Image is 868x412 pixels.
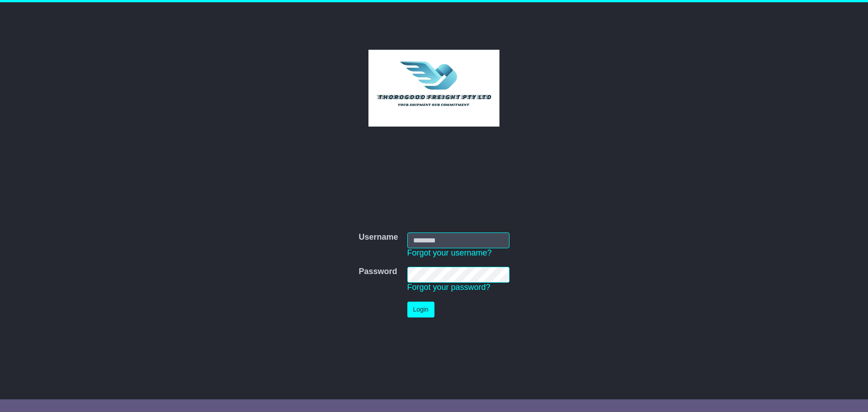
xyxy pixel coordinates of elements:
[407,248,492,257] a: Forgot your username?
[407,302,434,317] button: Login
[359,267,397,277] label: Password
[368,50,500,127] img: Thorogood Freight Pty Ltd
[359,232,398,242] label: Username
[407,283,491,292] a: Forgot your password?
